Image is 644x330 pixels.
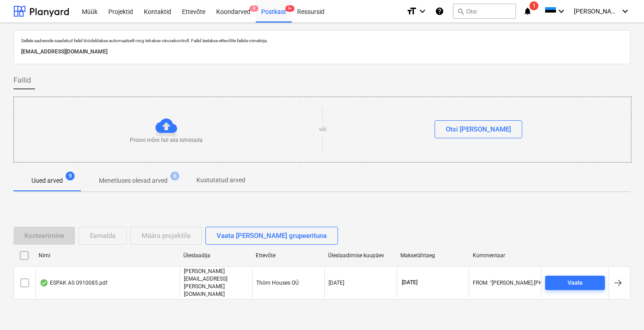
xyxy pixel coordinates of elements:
i: Abikeskus [435,6,444,17]
div: Nimi [39,252,176,259]
i: keyboard_arrow_down [620,6,631,17]
p: Menetluses olevad arved [99,176,168,185]
span: [PERSON_NAME] [574,8,619,15]
p: Sellele aadressile saadetud failid töödeldakse automaatselt ning tehakse viirusekontroll. Failid ... [21,38,623,44]
p: Uued arved [31,176,63,185]
div: Vaata [568,278,582,288]
span: [DATE] [401,279,418,286]
div: Thörn Houses OÜ [252,268,324,299]
i: format_size [406,6,417,17]
button: Vaata [545,276,605,290]
div: Ettevõte [256,252,321,259]
span: 9 [249,5,258,12]
span: 1 [529,1,538,10]
div: Otsi [PERSON_NAME] [446,123,511,135]
div: Andmed failist loetud [40,279,49,286]
i: keyboard_arrow_down [556,6,567,17]
button: Otsi [PERSON_NAME] [435,120,522,138]
span: search [457,8,464,15]
i: notifications [523,6,532,17]
button: Vaata [PERSON_NAME] grupeerituna [205,227,338,245]
div: Proovi mõni fail siia lohistadavõiOtsi [PERSON_NAME] [13,97,631,163]
span: 9+ [285,5,294,12]
span: 6 [170,172,179,180]
div: Üleslaadija [183,252,249,259]
p: [PERSON_NAME][EMAIL_ADDRESS][PERSON_NAME][DOMAIN_NAME] [184,268,249,299]
div: Maksetähtaeg [400,252,466,259]
p: või [319,126,326,133]
div: Üleslaadimise kuupäev [328,252,393,259]
p: [EMAIL_ADDRESS][DOMAIN_NAME] [21,47,623,57]
div: Kommentaar [473,252,538,259]
span: Failid [13,75,31,86]
span: 9 [66,172,75,180]
p: Proovi mõni fail siia lohistada [130,136,203,144]
p: Kustutatud arved [196,176,245,185]
div: ESPAK AS 0910085.pdf [40,279,107,286]
div: [DATE] [329,280,344,286]
button: Otsi [453,4,516,19]
i: keyboard_arrow_down [417,6,428,17]
div: Vaata [PERSON_NAME] grupeerituna [217,230,327,242]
